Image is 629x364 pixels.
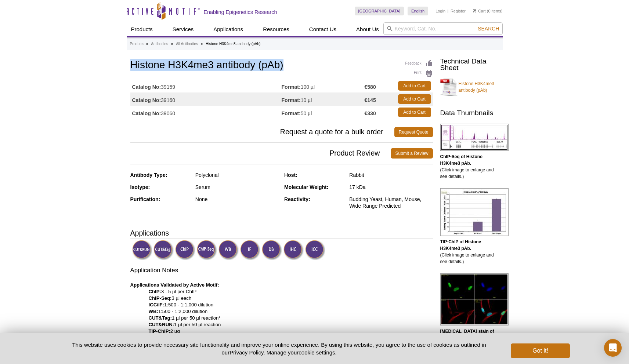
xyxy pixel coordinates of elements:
p: (Click image to enlarge and see details.) [440,239,499,265]
p: (Click image to enlarge and see details.) [440,328,499,354]
b: [MEDICAL_DATA] stain of Histone H3K4me3 pAb. [440,329,494,341]
li: » [146,42,148,46]
h2: Enabling Epigenetics Research [204,9,277,15]
strong: €145 [365,97,376,103]
div: Rabbit [349,172,433,178]
div: Open Intercom Messenger [604,339,622,357]
a: Products [130,41,144,47]
a: Resources [259,22,294,36]
a: Feedback [405,59,433,68]
strong: Catalog No: [132,84,161,90]
a: Add to Cart [398,108,431,117]
img: Western Blot Validated [218,240,239,260]
img: Immunohistochemistry Validated [283,240,304,260]
button: Search [476,25,501,32]
strong: Catalog No: [132,110,161,117]
img: CUT&Tag Validated [153,240,174,260]
td: 39160 [130,92,282,106]
b: TIP-ChIP of Histone H3K4me3 pAb. [440,239,481,251]
img: Dot Blot Validated [262,240,282,260]
strong: Purification: [130,196,160,202]
strong: Catalog No: [132,97,161,103]
a: Login [435,8,445,14]
td: 39060 [130,106,282,119]
strong: Format: [282,97,301,103]
h3: Application Notes [130,266,433,276]
a: Privacy Policy [229,349,263,356]
button: cookie settings [299,349,335,356]
img: Histone H3K4me3 antibody (pAb) tested by immunofluorescence. [440,273,509,325]
strong: Isotype: [130,184,150,190]
li: Histone H3K4me3 antibody (pAb) [206,42,260,46]
li: » [201,42,203,46]
img: Immunocytochemistry Validated [305,240,325,260]
img: ChIP-Seq Validated [197,240,217,260]
li: | [448,7,449,15]
li: (0 items) [473,7,503,15]
a: All Antibodies [176,41,198,47]
h3: Applications [130,227,433,239]
h2: Data Thumbnails [440,110,499,116]
td: 10 µl [282,92,365,106]
a: Services [168,22,198,36]
a: Products [127,22,157,36]
img: Histone H3K4me3 antibody (pAb) tested by ChIP-Seq. [440,124,509,151]
a: Print [405,69,433,77]
a: Contact Us [305,22,341,36]
td: 39159 [130,79,282,92]
strong: Format: [282,110,301,117]
a: Antibodies [151,41,168,47]
td: 50 µl [282,106,365,119]
h1: Histone H3K4me3 antibody (pAb) [130,59,433,72]
img: CUT&RUN Validated [132,240,152,260]
strong: €330 [365,110,376,117]
p: (Click image to enlarge and see details.) [440,153,499,180]
button: Got it! [511,343,570,358]
img: Histone H3K4me3 antibody (pAb) tested by TIP-ChIP. [440,188,509,236]
span: Product Review [130,148,391,159]
div: 17 kDa [349,184,433,190]
img: Immunofluorescence Validated [240,240,260,260]
a: Register [451,8,466,14]
a: About Us [352,22,383,36]
span: Search [478,26,499,32]
strong: ChIP-Seq: [149,295,172,301]
div: Serum [195,184,279,190]
a: Add to Cart [398,94,431,104]
p: This website uses cookies to provide necessary site functionality and improve your online experie... [59,341,499,356]
li: » [171,42,173,46]
strong: ICC/IF: [149,302,165,307]
b: ChIP-Seq of Histone H3K4me3 pAb. [440,154,482,166]
strong: €580 [365,84,376,90]
strong: CUT&RUN: [149,322,174,327]
a: Add to Cart [398,81,431,91]
img: ChIP Validated [175,240,195,260]
strong: WB: [149,309,158,314]
a: English [408,7,428,15]
strong: Antibody Type: [130,172,167,178]
input: Keyword, Cat. No. [383,22,503,35]
span: Request a quote for a bulk order [130,127,394,137]
b: Applications Validated by Active Motif: [130,282,219,288]
strong: ChIP: [149,289,161,294]
a: Submit a Review [391,148,433,159]
div: Budding Yeast, Human, Mouse, Wide Range Predicted [349,196,433,209]
a: Histone H3K4me3 antibody (pAb) [440,76,499,98]
strong: CUT&Tag: [149,315,172,321]
strong: TIP-ChIP: [149,328,170,334]
div: None [195,196,279,203]
a: [GEOGRAPHIC_DATA] [355,7,404,15]
div: Polyclonal [195,172,279,178]
strong: Molecular Weight: [284,184,328,190]
strong: Format: [282,84,301,90]
strong: Reactivity: [284,196,310,202]
strong: Host: [284,172,297,178]
h2: Technical Data Sheet [440,58,499,71]
a: Cart [473,8,486,14]
a: Request Quote [394,127,433,137]
td: 100 µl [282,79,365,92]
img: Your Cart [473,9,476,12]
a: Applications [209,22,247,36]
